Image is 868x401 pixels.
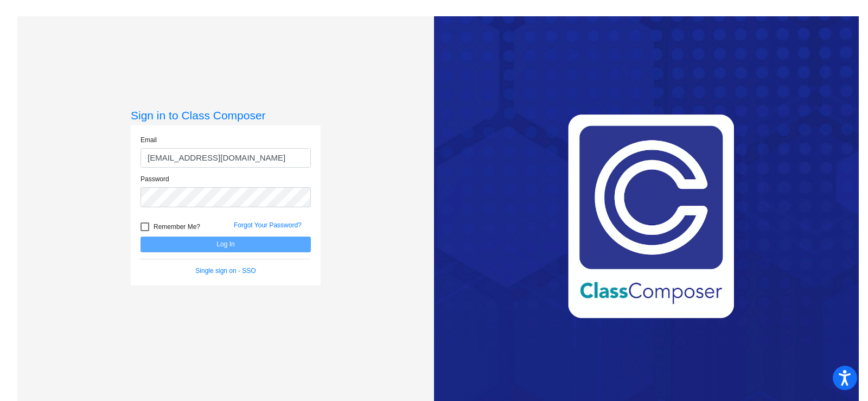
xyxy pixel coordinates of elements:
[195,267,256,275] a: Single sign on - SSO
[131,109,321,122] h3: Sign in to Class Composer
[141,174,169,184] label: Password
[234,221,302,229] a: Forgot Your Password?
[141,237,311,252] button: Log In
[154,220,200,233] span: Remember Me?
[141,135,157,145] label: Email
